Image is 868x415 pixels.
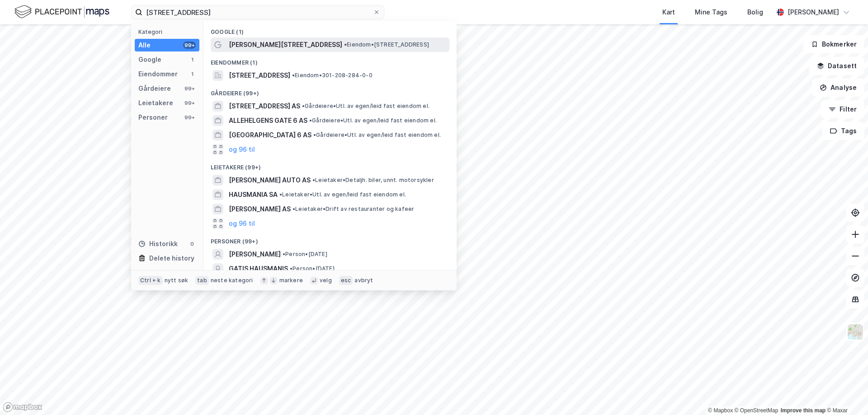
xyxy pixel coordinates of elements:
button: og 96 til [229,144,255,155]
span: • [309,117,312,124]
span: • [290,265,292,272]
div: Leietakere [138,98,173,108]
img: logo.f888ab2527a4732fd821a326f86c7f29.svg [14,4,109,20]
iframe: Chat Widget [823,372,868,415]
span: [PERSON_NAME] [229,249,281,260]
div: Personer [138,112,168,123]
div: 0 [189,240,196,247]
div: [PERSON_NAME] [788,7,839,18]
button: og 96 til [229,218,255,229]
button: Bokmerker [803,35,864,53]
button: Tags [822,122,864,140]
div: avbryt [354,277,373,284]
div: Kontrollprogram for chat [823,372,868,415]
span: [PERSON_NAME] AS [229,204,291,214]
span: [STREET_ADDRESS] AS [229,101,300,112]
a: Mapbox [708,407,733,414]
div: Bolig [747,7,763,18]
span: Gårdeiere • Utl. av egen/leid fast eiendom el. [309,117,437,124]
div: Delete history [149,253,194,264]
span: • [344,41,347,48]
a: Improve this map [781,407,826,414]
div: Google (1) [203,21,457,37]
button: Analyse [812,79,864,97]
span: • [279,191,282,198]
div: 1 [189,70,196,78]
button: Filter [821,100,864,118]
span: Leietaker • Drift av restauranter og kafeer [292,205,414,213]
span: Person • [DATE] [283,251,327,258]
span: [PERSON_NAME][STREET_ADDRESS] [229,39,342,50]
span: ALLEHELGENS GATE 6 AS [229,115,307,126]
span: Person • [DATE] [290,265,335,272]
div: Ctrl + k [138,276,163,285]
div: Gårdeiere (99+) [203,83,457,99]
div: Leietakere (99+) [203,157,457,173]
span: HAUSMANIA SA [229,189,278,200]
span: [GEOGRAPHIC_DATA] 6 AS [229,130,311,140]
div: Eiendommer [138,69,178,79]
div: 99+ [183,42,196,49]
span: Leietaker • Utl. av egen/leid fast eiendom el. [279,191,406,198]
span: • [313,131,316,138]
a: OpenStreetMap [735,407,778,414]
span: • [292,72,295,79]
div: nytt søk [165,277,189,284]
span: Gårdeiere • Utl. av egen/leid fast eiendom el. [302,103,429,110]
span: Eiendom • 301-208-284-0-0 [292,72,373,79]
span: [STREET_ADDRESS] [229,70,290,81]
div: tab [195,276,209,285]
span: • [302,103,305,109]
div: Gårdeiere [138,83,171,94]
span: • [312,177,315,183]
div: 1 [189,56,196,63]
div: Kart [662,7,675,18]
div: Google [138,54,161,65]
div: Historikk [138,238,178,249]
div: 99+ [183,99,196,107]
span: [PERSON_NAME] AUTO AS [229,175,311,186]
div: Personer (99+) [203,231,457,247]
div: markere [279,277,303,284]
input: Søk på adresse, matrikkel, gårdeiere, leietakere eller personer [142,5,373,19]
span: • [292,205,295,212]
div: Mine Tags [695,7,727,18]
div: Kategori [138,28,199,35]
div: esc [339,276,353,285]
div: Alle [138,40,151,51]
div: 99+ [183,85,196,92]
button: Datasett [809,57,864,75]
span: • [283,251,285,257]
img: Z [847,323,864,340]
div: 99+ [183,114,196,121]
span: Leietaker • Detaljh. biler, unnt. motorsykler [312,177,434,184]
span: GATIS HAUSMANIS [229,263,288,274]
span: Gårdeiere • Utl. av egen/leid fast eiendom el. [313,131,441,139]
div: Eiendommer (1) [203,52,457,68]
a: Mapbox homepage [3,402,42,412]
span: Eiendom • [STREET_ADDRESS] [344,41,429,48]
div: velg [320,277,332,284]
div: neste kategori [211,277,253,284]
